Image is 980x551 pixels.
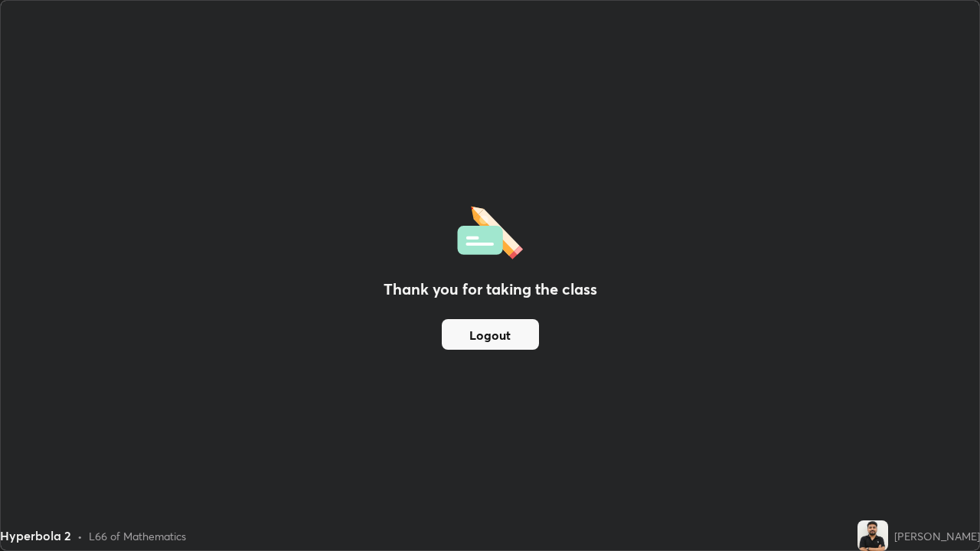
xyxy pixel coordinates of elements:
div: • [77,528,83,544]
div: [PERSON_NAME] [894,528,980,544]
img: offlineFeedback.1438e8b3.svg [457,201,523,259]
button: Logout [442,319,539,350]
h2: Thank you for taking the class [384,278,597,301]
div: L66 of Mathematics [89,528,186,544]
img: a9ba632262ef428287db51fe8869eec0.jpg [857,520,888,551]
